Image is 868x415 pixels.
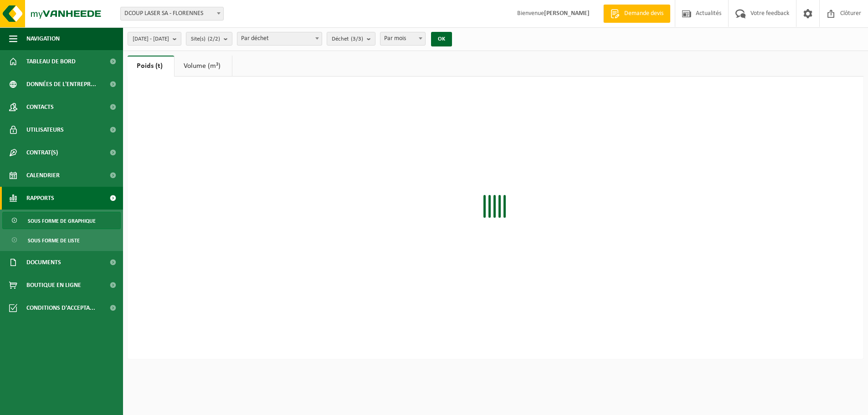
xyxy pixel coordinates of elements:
[28,212,96,230] span: Sous forme de graphique
[26,50,76,73] span: Tableau de bord
[327,32,375,46] button: Déchet(3/3)
[351,36,363,42] count: (3/3)
[237,32,322,45] span: Par déchet
[237,32,322,46] span: Par déchet
[544,10,590,17] strong: [PERSON_NAME]
[175,56,232,77] a: Volume (m³)
[26,27,60,50] span: Navigation
[120,7,224,20] span: DCOUP LASER SA - FLORENNES
[380,32,426,46] span: Par mois
[26,118,64,141] span: Utilisateurs
[26,274,81,297] span: Boutique en ligne
[26,297,95,319] span: Conditions d'accepta...
[26,73,96,96] span: Données de l'entrepr...
[380,32,425,45] span: Par mois
[622,9,666,18] span: Demande devis
[191,32,220,46] span: Site(s)
[26,187,54,210] span: Rapports
[603,5,670,23] a: Demande devis
[2,231,121,249] a: Sous forme de liste
[121,7,223,20] span: DCOUP LASER SA - FLORENNES
[128,32,181,46] button: [DATE] - [DATE]
[26,251,61,274] span: Documents
[26,96,54,118] span: Contacts
[2,212,121,229] a: Sous forme de graphique
[26,141,58,164] span: Contrat(s)
[208,36,220,42] count: (2/2)
[26,164,60,187] span: Calendrier
[431,32,452,46] button: OK
[186,32,232,46] button: Site(s)(2/2)
[128,56,174,77] a: Poids (t)
[332,32,363,46] span: Déchet
[28,232,80,249] span: Sous forme de liste
[133,32,169,46] span: [DATE] - [DATE]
